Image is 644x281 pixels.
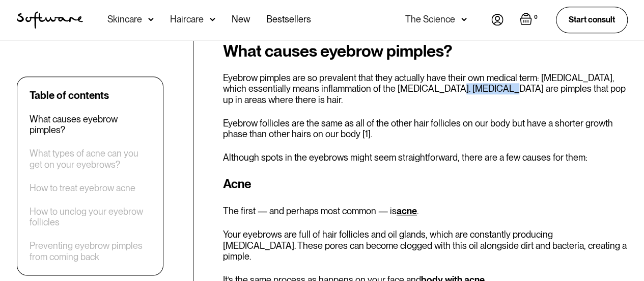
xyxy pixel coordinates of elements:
[520,13,540,27] a: Open empty cart
[30,183,135,194] a: How to treat eyebrow acne
[148,14,154,24] img: arrow down
[30,89,109,101] div: Table of contents
[223,175,628,193] h3: Acne
[30,148,151,170] a: What types of acne can you get on your eyebrows?
[461,14,467,24] img: arrow down
[17,11,83,29] img: Software Logo
[223,72,628,106] p: Eyebrow pimples are so prevalent that they actually have their own medical term: [MEDICAL_DATA], ...
[107,14,142,24] div: Skincare
[30,114,151,136] a: What causes eyebrow pimples?
[223,229,628,262] p: Your eyebrows are full of hair follicles and oil glands, which are constantly producing [MEDICAL_...
[556,7,628,33] a: Start consult
[532,13,540,22] div: 0
[223,152,628,163] p: Although spots in the eyebrows might seem straightforward, there are a few causes for them:
[17,11,83,29] a: home
[30,206,151,228] a: How to unclog your eyebrow follicles
[223,206,628,217] p: The first — and perhaps most common — is .
[210,14,215,24] img: arrow down
[405,14,455,24] div: The Science
[223,118,628,140] p: Eyebrow follicles are the same as all of the other hair follicles on our body but have a shorter ...
[223,42,628,60] h2: What causes eyebrow pimples?
[30,241,151,263] a: Preventing eyebrow pimples from coming back
[170,14,204,24] div: Haircare
[397,206,417,216] a: acne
